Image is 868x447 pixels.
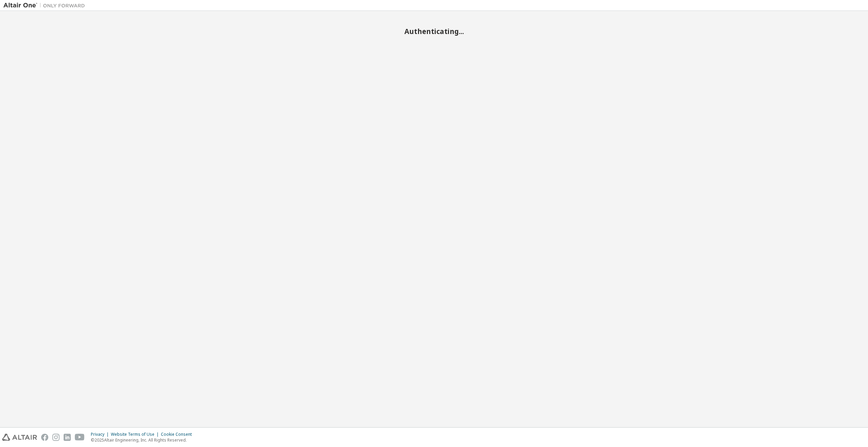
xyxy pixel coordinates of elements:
img: linkedin.svg [64,434,71,441]
h2: Authenticating... [3,27,865,36]
img: Altair One [3,2,88,9]
div: Cookie Consent [161,432,196,437]
p: © 2025 Altair Engineering, Inc. All Rights Reserved. [91,437,196,443]
div: Website Terms of Use [111,432,161,437]
img: youtube.svg [75,434,85,441]
img: altair_logo.svg [2,434,37,441]
img: instagram.svg [52,434,60,441]
img: facebook.svg [41,434,48,441]
div: Privacy [91,432,111,437]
